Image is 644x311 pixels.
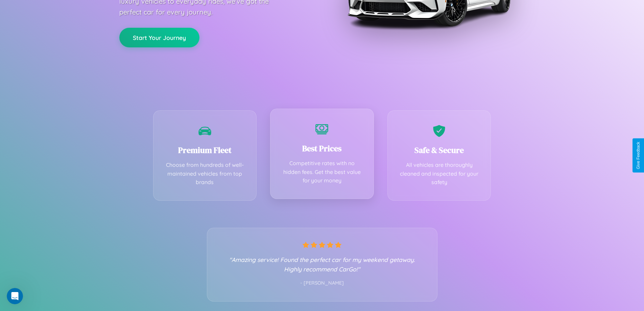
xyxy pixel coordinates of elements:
h3: Safe & Secure [398,145,481,156]
p: Choose from hundreds of well-maintained vehicles from top brands [164,161,246,187]
h3: Premium Fleet [164,145,246,156]
h3: Best Prices [281,143,363,154]
p: "Amazing service! Found the perfect car for my weekend getaway. Highly recommend CarGo!" [221,255,424,274]
div: Give Feedback [636,142,641,169]
p: Competitive rates with no hidden fees. Get the best value for your money [281,159,363,185]
iframe: Intercom live chat [7,288,23,304]
p: - [PERSON_NAME] [221,279,424,288]
button: Start Your Journey [119,28,199,47]
p: All vehicles are thoroughly cleaned and inspected for your safety [398,161,481,187]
